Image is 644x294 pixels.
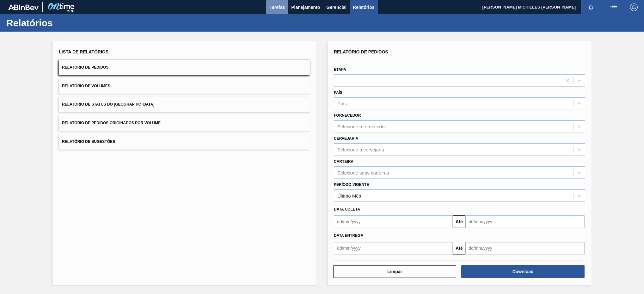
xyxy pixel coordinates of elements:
[59,115,310,131] button: Relatório de Pedidos Originados por Volume
[334,90,342,95] label: País
[59,78,310,94] button: Relatório de Volumes
[461,265,584,278] button: Download
[59,49,108,54] span: Lista de Relatórios
[334,113,361,118] label: Fornecedor
[62,84,110,88] span: Relatório de Volumes
[8,4,39,10] img: TNhmsLtSVTkK8tSr43FrP2fwEKptu5GPRR3wAAAABJRU5ErkJggg==
[6,19,119,27] h1: Relatórios
[59,134,310,150] button: Relatório de Sugestões
[334,67,346,72] label: Etapa
[334,182,369,187] label: Período Vigente
[62,139,115,144] span: Relatório de Sugestões
[453,242,465,254] button: Até
[62,102,154,107] span: Relatório de Status do [GEOGRAPHIC_DATA]
[59,97,310,112] button: Relatório de Status do [GEOGRAPHIC_DATA]
[62,65,108,70] span: Relatório de Pedidos
[62,121,161,125] span: Relatório de Pedidos Originados por Volume
[337,124,386,129] div: Selecione o fornecedor
[337,170,389,175] div: Selecione suas carteiras
[59,60,310,75] button: Relatório de Pedidos
[337,101,347,106] div: País
[334,136,358,141] label: Cervejaria
[337,193,361,198] div: Último Mês
[353,3,374,11] span: Relatórios
[334,159,353,164] label: Carteira
[333,265,456,278] button: Limpar
[337,147,384,152] div: Selecione a cervejaria
[334,233,363,238] span: Data entrega
[326,3,347,11] span: Gerencial
[581,3,601,12] button: Notificações
[269,3,285,11] span: Tarefas
[610,3,617,11] img: userActions
[465,215,584,228] input: dd/mm/yyyy
[630,3,638,11] img: Logout
[334,207,360,211] span: Data coleta
[334,242,453,254] input: dd/mm/yyyy
[334,49,388,54] span: Relatório de Pedidos
[453,215,465,228] button: Até
[334,215,453,228] input: dd/mm/yyyy
[291,3,320,11] span: Planejamento
[465,242,584,254] input: dd/mm/yyyy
